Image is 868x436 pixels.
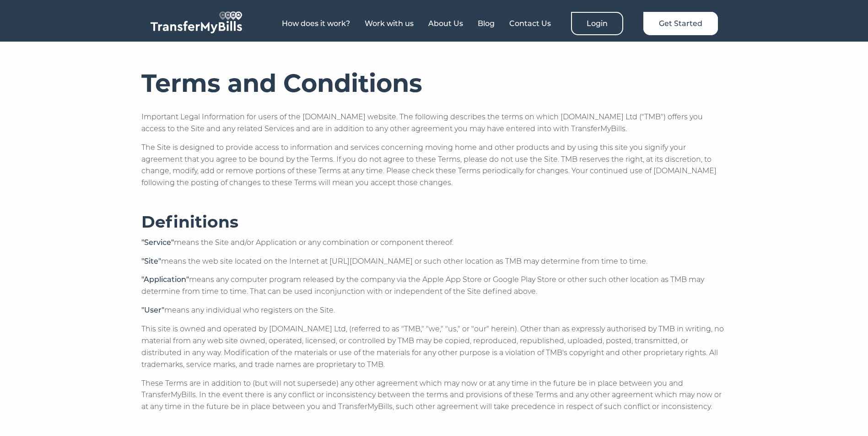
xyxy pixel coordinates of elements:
[643,12,718,35] a: Get Started
[141,111,727,135] p: Important Legal Information for users of the [DOMAIN_NAME] website. The following describes the t...
[571,12,623,35] a: Login
[141,274,727,298] p: means any computer program released by the company via the Apple App Store or Google Play Store o...
[141,257,161,266] span: "Site"
[365,19,414,28] a: Work with us
[141,378,727,413] p: These Terms are in addition to (but will not supersede) any other agreement which may now or at a...
[141,69,727,97] h1: Terms and Conditions
[141,275,189,284] span: "Application"
[141,212,727,232] h3: Definitions
[478,19,495,28] a: Blog
[141,238,174,247] span: "Service"
[141,142,727,189] p: The Site is designed to provide access to information and services concerning moving home and oth...
[509,19,551,28] a: Contact Us
[428,19,463,28] a: About Us
[151,11,242,33] img: TransferMyBills.com - Helping ease the stress of moving
[282,19,350,28] a: How does it work?
[141,323,727,371] p: This site is owned and operated by [DOMAIN_NAME] Ltd, (referred to as "TMB," "we," "us," or "our"...
[141,306,164,314] span: "User"
[141,237,727,249] p: means the Site and/or Application or any combination or component thereof.
[141,304,727,316] p: means any individual who registers on the Site.
[141,255,727,267] p: means the web site located on the Internet at [URL][DOMAIN_NAME] or such other location as TMB ma...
